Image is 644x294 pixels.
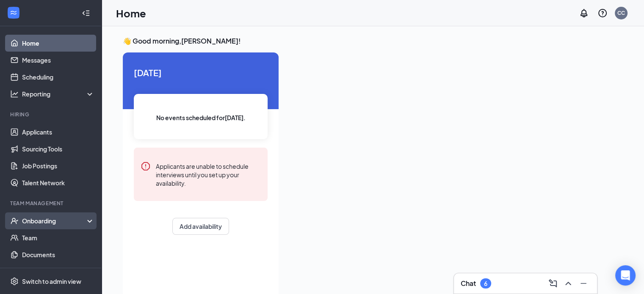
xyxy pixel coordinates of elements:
[22,263,94,280] a: Surveys
[484,280,487,287] div: 6
[10,200,93,207] div: Team Management
[577,277,590,290] button: Minimize
[10,90,19,98] svg: Analysis
[141,161,151,171] svg: Error
[22,35,94,52] a: Home
[22,246,94,263] a: Documents
[156,113,246,122] span: No events scheduled for [DATE] .
[22,157,94,174] a: Job Postings
[615,265,636,286] div: Open Intercom Messenger
[9,8,18,17] svg: WorkstreamLogo
[597,8,608,18] svg: QuestionInfo
[461,279,476,288] h3: Chat
[123,36,623,46] h3: 👋 Good morning, [PERSON_NAME] !
[134,66,268,79] span: [DATE]
[22,52,94,69] a: Messages
[156,161,261,187] div: Applicants are unable to schedule interviews until you set up your availability.
[22,69,94,85] a: Scheduling
[579,8,589,18] svg: Notifications
[22,174,94,191] a: Talent Network
[563,278,573,289] svg: ChevronUp
[10,111,93,118] div: Hiring
[22,140,94,157] a: Sourcing Tools
[548,278,558,289] svg: ComposeMessage
[22,217,87,225] div: Onboarding
[22,277,81,286] div: Switch to admin view
[10,217,19,225] svg: UserCheck
[172,218,229,235] button: Add availability
[116,6,146,20] h1: Home
[82,9,90,17] svg: Collapse
[617,9,625,16] div: CC
[578,278,589,289] svg: Minimize
[561,277,575,290] button: ChevronUp
[10,277,19,286] svg: Settings
[546,277,560,290] button: ComposeMessage
[22,90,95,98] div: Reporting
[22,124,94,140] a: Applicants
[22,229,94,246] a: Team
